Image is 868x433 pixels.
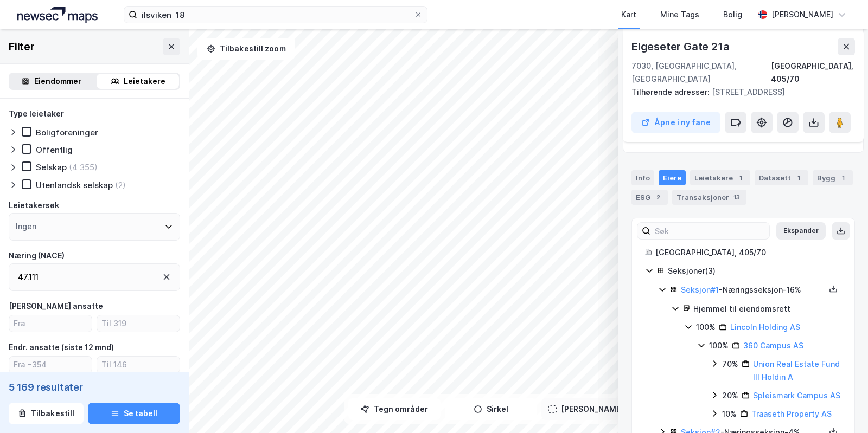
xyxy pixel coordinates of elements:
div: Leietakersøk [9,199,59,212]
a: Lincoln Holding AS [730,322,800,332]
div: 2 [653,192,663,203]
div: 7030, [GEOGRAPHIC_DATA], [GEOGRAPHIC_DATA] [631,60,771,86]
a: 360 Campus AS [743,341,803,350]
div: Hjemmel til eiendomsrett [693,302,841,315]
button: Åpne i ny fane [631,112,720,133]
div: ESG [631,190,668,205]
div: Kart [621,8,636,21]
a: Spleismark Campus AS [753,391,840,400]
div: 13 [731,192,742,203]
div: 70% [722,358,738,371]
div: Transaksjoner [672,190,746,205]
input: Søk [650,223,769,239]
a: Traaseth Property AS [751,409,832,418]
button: Tilbakestill [9,403,84,424]
div: Datasett [755,170,808,185]
div: Info [631,170,654,185]
div: [GEOGRAPHIC_DATA], 405/70 [771,60,855,86]
div: 1 [793,172,804,183]
button: Se tabell [88,403,180,424]
button: Sirkel [445,398,537,420]
div: (2) [115,180,126,190]
div: 100% [696,321,716,334]
div: Næring (NACE) [9,249,65,262]
input: Til 319 [97,315,180,332]
div: 47.111 [18,270,39,283]
div: [PERSON_NAME] ansatte [9,300,103,313]
div: (4 355) [69,162,98,172]
div: Type leietaker [9,107,64,120]
div: Bygg [813,170,853,185]
div: 1 [735,172,746,183]
div: Elgeseter Gate 21a [631,38,731,55]
div: Eiendommer [34,75,81,88]
div: 100% [709,339,729,352]
div: Leietakere [124,75,165,88]
input: Søk på adresse, matrikkel, gårdeiere, leietakere eller personer [137,7,414,23]
div: 5 169 resultater [9,381,180,394]
button: Ekspander [776,222,826,240]
div: 10% [722,408,737,421]
iframe: Chat Widget [814,381,868,433]
input: Fra −354 [9,357,92,373]
div: Utenlandsk selskap [36,180,113,190]
div: [PERSON_NAME] [771,8,833,21]
div: Ingen [16,220,36,233]
div: - Næringsseksjon - 16% [681,283,825,296]
button: Tilbakestill zoom [197,38,295,60]
button: Tegn områder [348,398,441,420]
a: Seksjon#1 [681,285,719,294]
div: Offentlig [36,145,73,155]
input: Til 146 [97,357,180,373]
div: Endr. ansatte (siste 12 mnd) [9,341,114,354]
div: Seksjoner ( 3 ) [668,264,841,277]
img: logo.a4113a55bc3d86da70a041830d287a7e.svg [17,7,98,23]
div: [STREET_ADDRESS] [631,86,846,99]
div: [PERSON_NAME] til kartutsnitt [561,403,676,416]
div: Kontrollprogram for chat [814,381,868,433]
input: Fra [9,315,92,332]
div: Boligforeninger [36,127,98,138]
div: Filter [9,38,35,55]
div: Selskap [36,162,67,172]
div: [GEOGRAPHIC_DATA], 405/70 [655,246,841,259]
div: 1 [838,172,848,183]
div: Mine Tags [660,8,699,21]
div: Leietakere [690,170,750,185]
div: Eiere [659,170,686,185]
span: Tilhørende adresser: [631,87,712,96]
div: 20% [722,389,738,402]
a: Union Real Estate Fund III Holdin A [753,359,840,382]
div: Bolig [723,8,742,21]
